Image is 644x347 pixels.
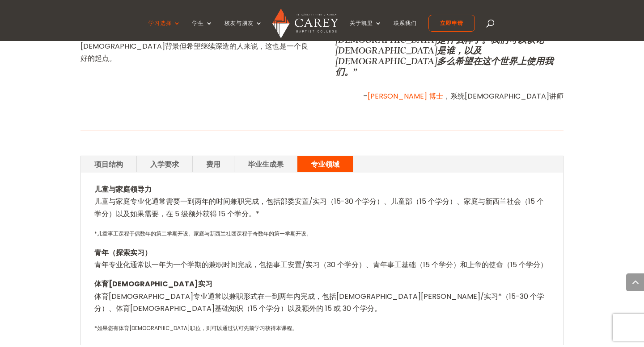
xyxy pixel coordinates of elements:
[272,8,338,38] img: 凯里浸会学院
[192,20,213,41] a: 学生
[443,91,563,101] font: ，系统[DEMOGRAPHIC_DATA]讲师
[335,23,553,78] font: “我热爱神学，我的工作也热爱它，因为我可以谈论[DEMOGRAPHIC_DATA]是什么样子。我们可以谈论[DEMOGRAPHIC_DATA]是谁，以及[DEMOGRAPHIC_DATA]多么希...
[148,20,181,41] a: 学习选择
[94,230,312,237] font: *儿童事工课程于偶数年的第二学期开设。家庭与新西兰社团课程于奇数年的第一学期开设。
[94,324,297,332] font: *如果您有体育[DEMOGRAPHIC_DATA]职位，则可以通过认可先前学习获得本课程。
[81,156,136,173] a: 项目结构
[94,196,544,219] font: 儿童与家庭专业化通常需要一到两年的时间兼职完成，包括部委安置/实习（15-30 个学分）、儿童部（15 个学分）、家庭与新西兰社会（15 个学分）以及如果需要，在 5 级额外获得 15 个学分。*
[206,159,220,169] font: 费用
[225,19,254,27] font: 校友与朋友
[137,156,192,173] a: 入学要求
[363,91,368,101] font: –
[148,19,172,27] font: 学习选择
[394,19,417,27] font: 联系我们
[311,159,339,169] font: 专业领域
[428,15,475,32] a: 立即申请
[192,19,204,27] font: 学生
[225,20,263,41] a: 校友与朋友
[150,159,179,169] font: 入学要求
[94,260,547,270] font: 青年专业化通常以一年为一个学期的兼职时间完成，包括事工安置/实习（30 个学分）、青年事工基础（15 个学分）和上帝的使命（15 个学分）
[94,291,544,314] font: 体育[DEMOGRAPHIC_DATA]专业通常以兼职形式在一到两年内完成，包括[DEMOGRAPHIC_DATA][PERSON_NAME]/实习*（15-30 个学分）、体育[DEMOGRA...
[193,156,234,173] a: 费用
[234,156,297,173] a: 毕业生成果
[248,159,284,169] font: 毕业生成果
[368,91,443,101] a: [PERSON_NAME] 博士
[297,156,353,173] a: 专业领域
[350,19,373,27] font: 关于凯里
[350,20,382,41] a: 关于凯里
[94,159,123,169] font: 项目结构
[94,184,152,194] font: 儿童与家庭领导力
[394,20,417,41] a: 联系我们
[94,279,212,289] font: 体育[DEMOGRAPHIC_DATA]实习
[440,19,463,27] font: 立即申请
[94,248,152,258] font: 青年（探索实习）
